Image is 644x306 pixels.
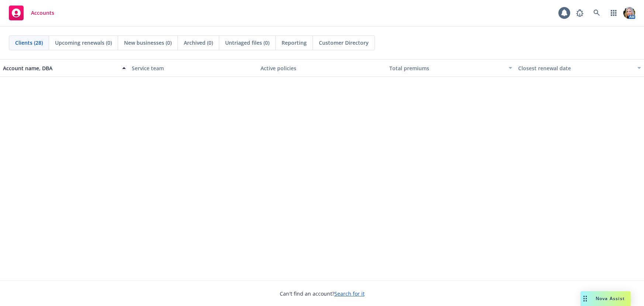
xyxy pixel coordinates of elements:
[572,6,587,20] a: Report a Bug
[6,3,57,23] a: Accounts
[623,7,635,19] img: photo
[129,59,258,77] button: Service team
[3,64,118,72] div: Account name, DBA
[31,10,54,16] span: Accounts
[319,39,369,47] span: Customer Directory
[132,64,255,72] div: Service team
[225,39,269,47] span: Untriaged files (0)
[280,290,365,297] span: Can't find an account?
[589,6,604,20] a: Search
[596,295,625,302] span: Nova Assist
[282,39,307,47] span: Reporting
[258,59,386,77] button: Active policies
[261,64,383,72] div: Active policies
[515,59,644,77] button: Closest renewal date
[55,39,112,47] span: Upcoming renewals (0)
[581,291,590,306] div: Drag to move
[15,39,43,47] span: Clients (28)
[124,39,172,47] span: New businesses (0)
[518,64,633,72] div: Closest renewal date
[184,39,213,47] span: Archived (0)
[389,64,504,72] div: Total premiums
[606,6,621,20] a: Switch app
[386,59,515,77] button: Total premiums
[581,291,631,306] button: Nova Assist
[334,290,365,297] a: Search for it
